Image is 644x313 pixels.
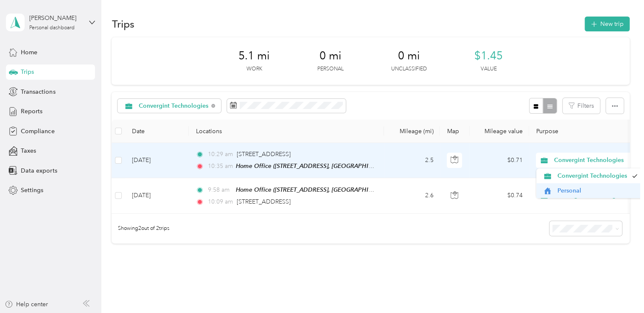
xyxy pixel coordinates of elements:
[236,162,426,170] span: Home Office ([STREET_ADDRESS], [GEOGRAPHIC_DATA], [US_STATE])
[470,178,529,213] td: $0.74
[563,98,600,114] button: Filters
[21,48,37,57] span: Home
[189,120,384,143] th: Locations
[246,65,262,73] p: Work
[208,162,232,171] span: 10:35 am
[319,49,342,63] span: 0 mi
[21,107,42,116] span: Reports
[29,14,82,22] div: [PERSON_NAME]
[596,265,644,313] iframe: Everlance-gr Chat Button Frame
[139,103,209,109] span: Convergint Technologies
[238,49,270,63] span: 5.1 mi
[440,120,470,143] th: Map
[112,20,134,28] h1: Trips
[384,143,440,178] td: 2.5
[391,65,427,73] p: Unclassified
[480,65,496,73] p: Value
[21,146,36,155] span: Taxes
[125,120,189,143] th: Date
[21,67,34,76] span: Trips
[29,25,75,31] div: Personal dashboard
[317,65,344,73] p: Personal
[208,185,232,195] span: 9:58 am
[384,120,440,143] th: Mileage (mi)
[208,197,233,207] span: 10:09 am
[125,178,189,213] td: [DATE]
[112,225,169,232] span: Showing 2 out of 2 trips
[236,186,426,193] span: Home Office ([STREET_ADDRESS], [GEOGRAPHIC_DATA], [US_STATE])
[237,198,291,205] span: [STREET_ADDRESS]
[237,151,291,158] span: [STREET_ADDRESS]
[21,166,57,175] span: Data exports
[5,300,48,309] button: Help center
[21,127,54,136] span: Compliance
[585,17,630,31] button: New trip
[470,143,529,178] td: $0.71
[554,156,632,165] span: Convergint Technologies
[557,186,637,195] span: Personal
[470,120,529,143] th: Mileage value
[384,178,440,213] td: 2.6
[208,150,233,159] span: 10:29 am
[398,49,420,63] span: 0 mi
[125,143,189,178] td: [DATE]
[557,171,627,180] span: Convergint Technologies
[21,87,55,96] span: Transactions
[21,186,43,195] span: Settings
[474,49,503,63] span: $1.45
